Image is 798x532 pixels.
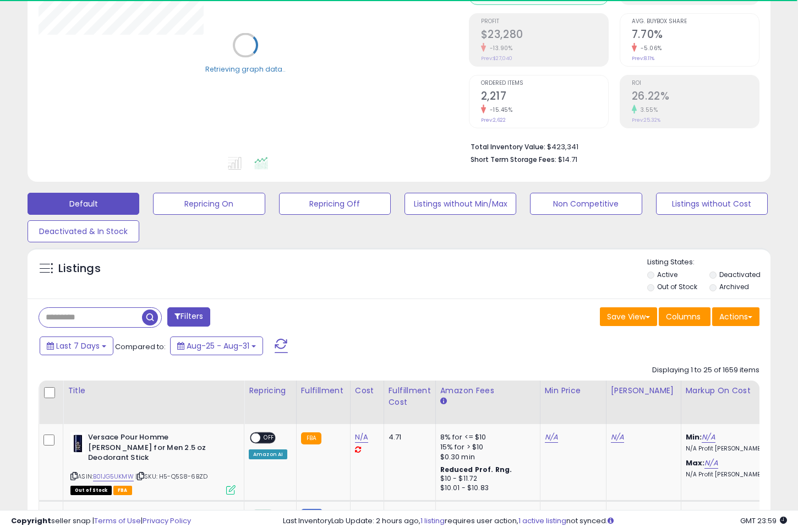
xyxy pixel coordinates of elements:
[440,474,532,484] div: $10 - $11.72
[657,270,677,279] label: Active
[558,154,577,165] span: $14.71
[440,442,532,452] div: 15% for > $10
[481,19,608,25] span: Profit
[632,80,759,86] span: ROI
[659,307,710,326] button: Columns
[530,193,642,215] button: Non Competitive
[681,381,785,424] th: The percentage added to the cost of goods (COGS) that forms the calculator for Min & Max prices.
[518,515,566,526] a: 1 active listing
[88,432,222,466] b: Versace Pour Homme [PERSON_NAME] for Men 2.5 oz Deodorant Stick
[481,80,608,86] span: Ordered Items
[68,385,239,397] div: Title
[632,28,759,43] h2: 7.70%
[666,311,701,322] span: Columns
[355,432,368,443] a: N/A
[28,193,139,215] button: Default
[632,55,654,62] small: Prev: 8.11%
[58,261,101,276] h5: Listings
[187,340,249,351] span: Aug-25 - Aug-31
[170,336,263,355] button: Aug-25 - Aug-31
[420,515,445,526] a: 1 listing
[440,385,535,397] div: Amazon Fees
[355,385,379,397] div: Cost
[205,64,286,74] div: Retrieving graph data..
[11,515,51,526] strong: Copyright
[143,515,191,526] a: Privacy Policy
[440,397,447,406] small: Amazon Fees.
[481,55,512,62] small: Prev: $27,040
[657,282,697,291] label: Out of Stock
[70,432,236,493] div: ASIN:
[94,515,141,526] a: Terms of Use
[686,471,777,479] p: N/A Profit [PERSON_NAME]
[471,155,556,164] b: Short Term Storage Fees:
[440,465,512,474] b: Reduced Prof. Rng.
[632,117,660,123] small: Prev: 25.32%
[301,432,321,444] small: FBA
[440,484,532,493] div: $10.01 - $10.83
[637,106,658,114] small: 3.55%
[702,432,715,443] a: N/A
[600,307,657,326] button: Save View
[611,385,676,397] div: [PERSON_NAME]
[70,486,112,495] span: All listings that are currently out of stock and unavailable for purchase on Amazon
[545,385,602,397] div: Min Price
[686,385,781,397] div: Markup on Cost
[471,139,751,153] li: $423,341
[283,516,788,526] div: Last InventoryLab Update: 2 hours ago, requires user action, not synced.
[135,472,207,481] span: | SKU: H5-Q5S8-6BZD
[486,106,513,114] small: -15.45%
[481,117,506,123] small: Prev: 2,622
[481,90,608,105] h2: 2,217
[712,307,759,326] button: Actions
[56,340,100,351] span: Last 7 Days
[440,432,532,442] div: 8% for <= $10
[740,515,787,526] span: 2025-09-8 23:59 GMT
[115,341,166,352] span: Compared to:
[279,193,391,215] button: Repricing Off
[249,385,292,397] div: Repricing
[40,336,113,355] button: Last 7 Days
[632,90,759,105] h2: 26.22%
[93,472,134,481] a: B01JG5UKMW
[153,193,265,215] button: Repricing On
[471,142,545,151] b: Total Inventory Value:
[260,433,278,443] span: OFF
[652,365,759,376] div: Displaying 1 to 25 of 1659 items
[249,449,287,459] div: Amazon AI
[686,445,777,453] p: N/A Profit [PERSON_NAME]
[545,432,558,443] a: N/A
[440,452,532,462] div: $0.30 min
[686,458,705,468] b: Max:
[637,44,662,52] small: -5.06%
[28,220,139,242] button: Deactivated & In Stock
[113,486,132,495] span: FBA
[389,385,431,408] div: Fulfillment Cost
[647,257,770,268] p: Listing States:
[70,432,85,454] img: 312XYxcc9OL._SL40_.jpg
[405,193,516,215] button: Listings without Min/Max
[656,193,768,215] button: Listings without Cost
[481,28,608,43] h2: $23,280
[301,385,346,397] div: Fulfillment
[632,19,759,25] span: Avg. Buybox Share
[719,270,761,279] label: Deactivated
[167,307,210,327] button: Filters
[704,458,718,469] a: N/A
[611,432,624,443] a: N/A
[719,282,749,291] label: Archived
[11,516,191,526] div: seller snap | |
[389,432,427,442] div: 4.71
[486,44,513,52] small: -13.90%
[686,432,702,442] b: Min:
